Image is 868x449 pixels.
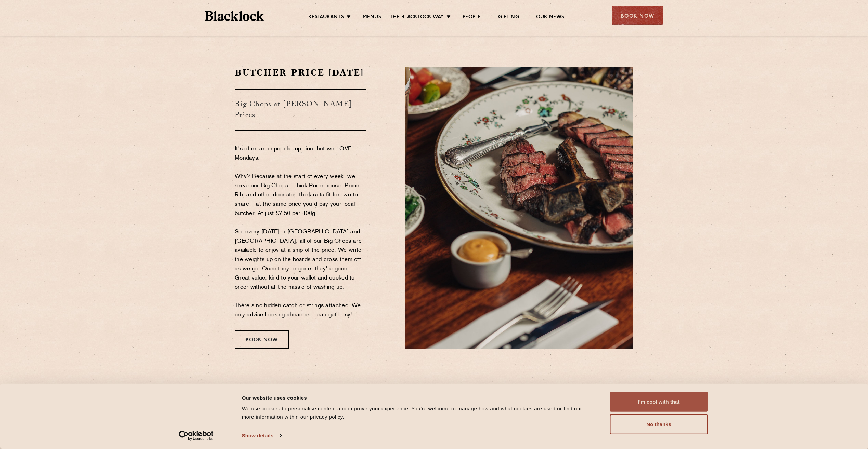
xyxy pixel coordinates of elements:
div: Book Now [612,6,663,25]
a: Gifting [498,14,519,22]
p: It's often an unpopular opinion, but we LOVE Mondays. Why? Because at the start of every week, we... [235,145,366,320]
a: Show details [242,431,282,441]
a: People [463,14,481,22]
img: BL_Textured_Logo-footer-cropped.svg [205,11,264,21]
a: Menus [363,14,381,22]
h2: Butcher Price [DATE] [235,67,366,79]
img: Porterhouse-Shoreditch.jpg [405,67,633,349]
a: Usercentrics Cookiebot - opens in a new window [166,431,226,441]
a: Restaurants [308,14,344,22]
button: No thanks [610,414,708,434]
div: We use cookies to personalise content and improve your experience. You're welcome to manage how a... [242,405,595,421]
div: Our website uses cookies [242,394,595,402]
a: The Blacklock Way [390,14,444,22]
h3: Big Chops at [PERSON_NAME] Prices [235,89,366,131]
button: I'm cool with that [610,392,708,412]
div: Book Now [235,330,289,349]
a: Our News [536,14,565,22]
